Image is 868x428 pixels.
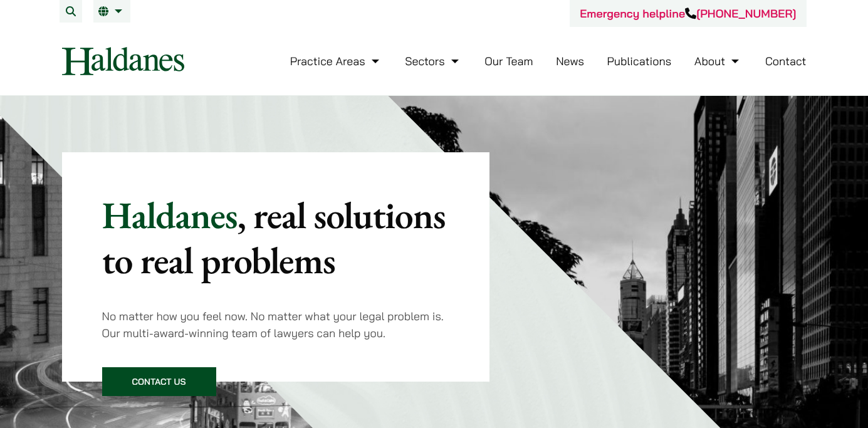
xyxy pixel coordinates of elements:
[484,54,533,68] a: Our Team
[556,54,584,68] a: News
[765,54,807,68] a: Contact
[694,54,742,68] a: About
[405,54,461,68] a: Sectors
[62,47,184,75] img: Logo of Haldanes
[102,192,450,283] p: Haldanes
[102,367,216,396] a: Contact Us
[607,54,672,68] a: Publications
[102,308,450,342] p: No matter how you feel now. No matter what your legal problem is. Our multi-award-winning team of...
[580,6,796,21] a: Emergency helpline[PHONE_NUMBER]
[98,6,125,16] a: EN
[102,191,446,284] mark: , real solutions to real problems
[290,54,382,68] a: Practice Areas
